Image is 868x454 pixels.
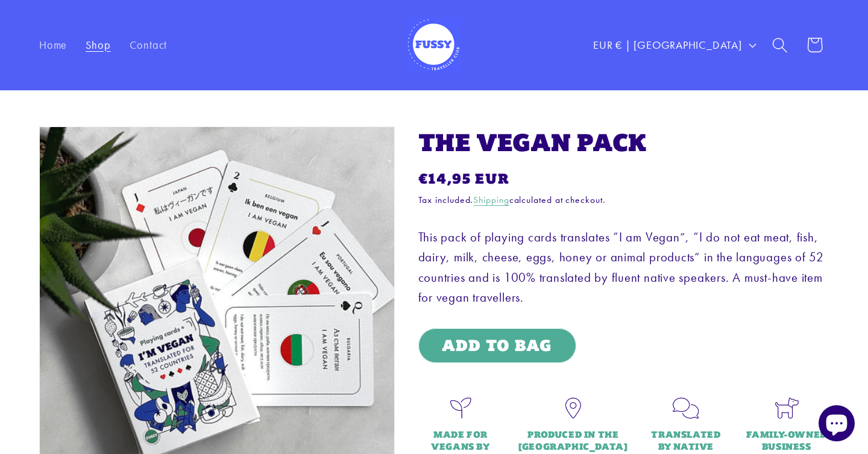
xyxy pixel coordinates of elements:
[407,18,461,72] img: Fussy Traveller Club
[418,169,510,188] span: €14,95 EUR
[445,393,476,423] img: leaf_a5409cda-03ee-4e7a-8342-9faf8d85ac56.png
[30,29,76,61] a: Home
[120,29,177,61] a: Contact
[418,328,576,364] button: Add to Bag
[39,39,67,52] span: Home
[473,194,509,206] a: Shipping
[418,193,829,208] div: Tax included. calculated at checkout.
[744,429,829,452] span: FAMILY-OWNED BUSINESS
[518,429,627,452] span: PRODUCED IN THE [GEOGRAPHIC_DATA]
[130,39,167,52] span: Contact
[77,29,120,61] a: Shop
[558,393,588,423] img: pin.png
[418,228,829,308] div: This pack of playing cards translates “I am Vegan”, “I do not eat meat, fish, dairy, milk, cheese...
[671,393,701,423] img: speach.png
[772,393,802,423] img: dog_5e53caa5-9048-4a91-9176-77df1fb3cc7d.png
[593,37,742,52] span: EUR € | [GEOGRAPHIC_DATA]
[86,39,110,52] span: Shop
[401,12,467,78] a: Fussy Traveller Club
[584,30,763,60] button: EUR € | [GEOGRAPHIC_DATA]
[815,405,858,444] inbox-online-store-chat: Shopify online store chat
[418,126,829,158] h1: THE VEGAN PACK
[763,28,797,62] summary: Search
